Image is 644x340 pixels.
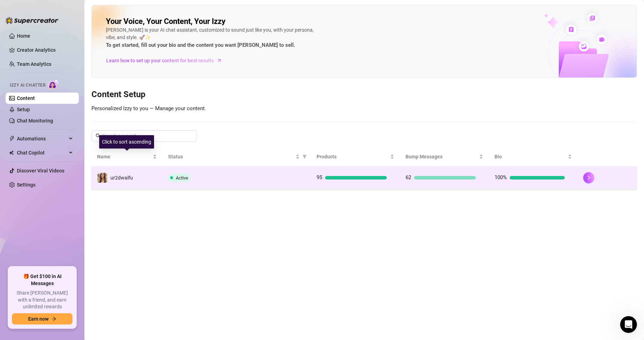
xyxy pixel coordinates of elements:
span: thunderbolt [9,136,15,141]
span: 100% [495,174,507,181]
span: Earn now [28,316,49,322]
th: Products [311,147,400,166]
span: Bio [495,153,567,160]
span: 95 [317,174,322,181]
img: AI Chatter [48,79,59,89]
img: logo-BBDzfeDw.svg [6,17,58,24]
span: 🎁 Get $100 in AI Messages [12,273,72,287]
span: arrow-right [216,57,223,64]
span: filter [302,155,307,159]
div: Click to sort ascending [99,135,154,149]
a: Home [17,33,30,39]
span: Learn how to set up your content for best results [106,57,214,64]
iframe: Intercom live chat [620,316,637,333]
span: right [586,175,591,180]
img: ai-chatter-content-library-cLFOSyPT.png [528,6,637,77]
th: Bio [489,147,578,166]
span: Bump Messages [406,153,478,160]
a: Discover Viral Videos [17,168,64,174]
span: Active [176,175,188,181]
span: filter [301,151,308,162]
button: Earn nowarrow-right [12,313,72,325]
span: Personalized Izzy to you — Manage your content. [91,105,206,112]
h3: Content Setup [91,89,637,100]
span: Name [97,153,151,160]
span: Izzy AI Chatter [10,82,45,89]
span: Products [317,153,389,160]
a: Content [17,95,35,101]
span: Status [168,153,294,160]
span: search [96,133,101,138]
span: Share [PERSON_NAME] with a friend, and earn unlimited rewards [12,290,72,310]
img: ur2dwaifu [97,173,107,183]
th: Bump Messages [400,147,489,166]
th: Status [162,147,311,166]
span: Automations [17,133,67,144]
th: Name [91,147,162,166]
div: [PERSON_NAME] is your AI chat assistant, customized to sound just like you, with your persona, vi... [106,26,317,50]
span: Chat Copilot [17,147,67,158]
a: Settings [17,182,36,188]
span: 62 [406,174,411,181]
img: Chat Copilot [9,150,14,155]
a: Creator Analytics [17,44,73,56]
input: Search account [102,132,187,140]
span: arrow-right [51,316,56,321]
a: Chat Monitoring [17,118,53,124]
a: Learn how to set up your content for best results [106,55,227,66]
a: Team Analytics [17,61,51,67]
button: right [583,172,594,183]
a: Setup [17,107,30,112]
h2: Your Voice, Your Content, Your Izzy [106,17,225,26]
strong: To get started, fill out your bio and the content you want [PERSON_NAME] to sell. [106,42,295,48]
span: ur2dwaifu [110,175,133,181]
